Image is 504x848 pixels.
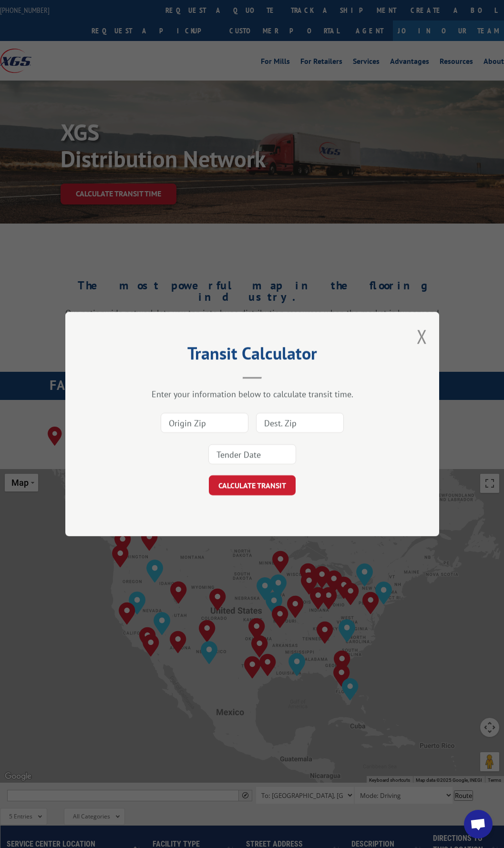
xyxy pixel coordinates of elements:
button: CALCULATE TRANSIT [209,475,296,495]
h2: Transit Calculator [113,347,391,365]
input: Origin Zip [161,413,248,433]
button: Close modal [417,324,427,349]
a: Open chat [464,810,493,838]
input: Dest. Zip [256,413,344,433]
input: Tender Date [208,444,296,464]
div: Enter your information below to calculate transit time. [113,388,391,399]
